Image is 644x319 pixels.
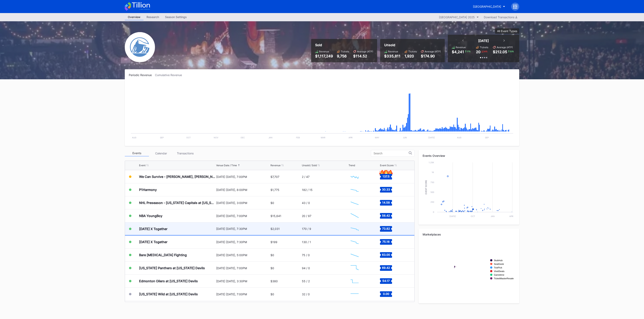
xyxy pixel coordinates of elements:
div: P1Harmony [139,188,157,192]
div: $0 [270,266,274,270]
div: 170 / 9 [302,227,311,230]
div: [DATE] X Together [139,227,167,231]
svg: Chart title [129,82,515,142]
text: Sep [485,136,489,139]
a: Season Settings [162,14,190,20]
text: Jun [403,136,407,139]
svg: Chart title [349,198,361,208]
text: Sep [160,136,164,139]
div: 17 % [466,50,471,53]
div: [DATE] [DATE], 7:00PM [216,293,269,296]
div: 9,756 [337,54,349,58]
div: Season Settings [162,14,190,20]
text: 73.82 [382,227,390,230]
div: Bare [MEDICAL_DATA] Fighting [139,253,187,257]
div: [GEOGRAPHIC_DATA] [473,5,501,8]
div: [DATE] [DATE], 7:00PM [216,214,269,218]
div: [US_STATE] Wild at [US_STATE] Devils [139,292,198,296]
div: Average (ATP) [497,46,513,49]
div: 24 % [483,50,488,53]
div: [GEOGRAPHIC_DATA] 2025 [439,15,475,19]
div: Revenue [270,164,281,167]
svg: Chart title [349,289,361,299]
div: 1,920 [405,54,417,58]
div: $174.90 [421,54,441,58]
text: 750 [430,181,434,183]
div: $380 [270,279,278,283]
div: [DATE] [DATE], 3:00PM [216,201,269,205]
div: Unsold / Sold [302,164,317,167]
div: $15,641 [270,214,281,218]
text: StubHub [494,259,503,262]
div: [DATE] [DATE], 7:30PM [216,227,269,230]
text: Mar [321,136,325,139]
text: 0 [433,211,434,213]
img: Devils-Logo.png [125,32,155,62]
div: All Event Types [497,29,517,33]
div: 20 [476,50,481,54]
div: Transactions [173,150,197,156]
text: Jan [491,215,495,217]
div: Marketplaces [423,233,515,236]
svg: Chart title [349,263,361,273]
div: 182 / 15 [302,188,313,192]
div: $199 [270,240,277,244]
text: VividSeats [494,270,505,272]
text: Event Score [425,180,427,194]
text: Oct [186,136,191,139]
text: 137.5 [382,175,389,178]
text: Gametime [494,274,504,276]
div: Cumulative Revenue [155,73,185,77]
div: Venue Date / Time [216,164,237,167]
text: Feb [296,136,300,139]
div: Tickets [480,46,488,49]
div: Tickets [408,50,417,53]
text: TickPick [494,266,502,269]
div: $212.05 [493,50,507,54]
text: TicketMasterResale [494,277,514,280]
a: Overview [125,14,143,20]
text: Aug [132,136,136,139]
div: 32 / 0 [302,293,310,296]
div: 130 / 1 [302,240,311,244]
div: 53 % [509,50,514,53]
div: Events Overview [423,154,515,157]
div: [DATE] [DATE], 3:30PM [216,279,269,283]
text: 14.58 [382,201,390,204]
div: 2 / 47 [302,175,310,178]
div: $335,811 [384,54,400,58]
text: SeatGeek [494,263,504,265]
div: Download Transactions [484,15,517,19]
text: Nov [214,136,218,139]
div: 20 / 97 [302,214,311,218]
text: 30.33 [382,188,390,191]
div: Event Score [380,164,394,167]
div: Event [139,164,146,167]
div: 75 / 0 [302,253,310,257]
svg: Chart title [349,276,361,286]
text: Dec [241,136,245,139]
div: Tickets [341,50,349,53]
svg: Chart title [349,185,361,195]
text: 1.25k [429,161,434,164]
div: $1,117,249 [315,54,333,58]
div: [DATE] [DATE], 5:00PM [216,253,269,257]
text: Apr [509,215,513,217]
div: $0 [270,293,274,296]
div: Trend [349,164,355,167]
svg: Chart title [349,172,361,182]
div: [DATE] X Together [139,240,167,244]
div: 55 / 2 [302,279,310,283]
div: Revenue [319,50,329,53]
text: 75.16 [382,240,390,243]
div: $2,031 [270,227,280,230]
svg: Chart title [349,237,361,247]
div: We Can Survive - [PERSON_NAME], [PERSON_NAME], [PERSON_NAME], Goo Goo Dolls [139,175,215,179]
a: Research [143,14,162,20]
button: Download Transactions [482,14,519,20]
button: [GEOGRAPHIC_DATA] [470,3,508,10]
div: 43 / 0 [302,201,310,205]
div: Revenue [456,46,466,49]
div: $7,707 [270,175,279,178]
